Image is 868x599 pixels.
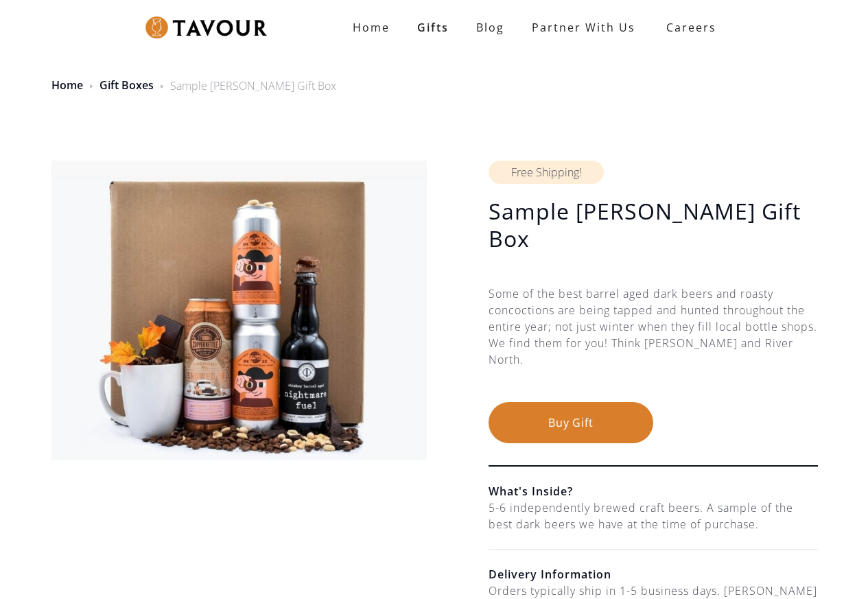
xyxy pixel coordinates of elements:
a: Gifts [403,14,462,41]
div: Free Shipping! [489,161,604,184]
div: Some of the best barrel aged dark beers and roasty concoctions are being tapped and hunted throug... [489,285,818,402]
a: Home [339,14,403,41]
a: Careers [649,8,727,47]
a: partner with us [518,14,649,41]
h6: Delivery Information [489,566,818,583]
a: Gift Boxes [99,78,154,93]
h6: What's Inside? [489,483,818,500]
button: Buy Gift [489,402,653,443]
h1: Sample [PERSON_NAME] Gift Box [489,198,818,252]
div: Sample [PERSON_NAME] Gift Box [170,78,336,94]
a: Home [51,78,83,93]
strong: Home [353,20,390,35]
a: Blog [462,14,518,41]
div: 5-6 independently brewed craft beers. A sample of the best dark beers we have at the time of purc... [489,500,818,532]
strong: Careers [666,14,716,41]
